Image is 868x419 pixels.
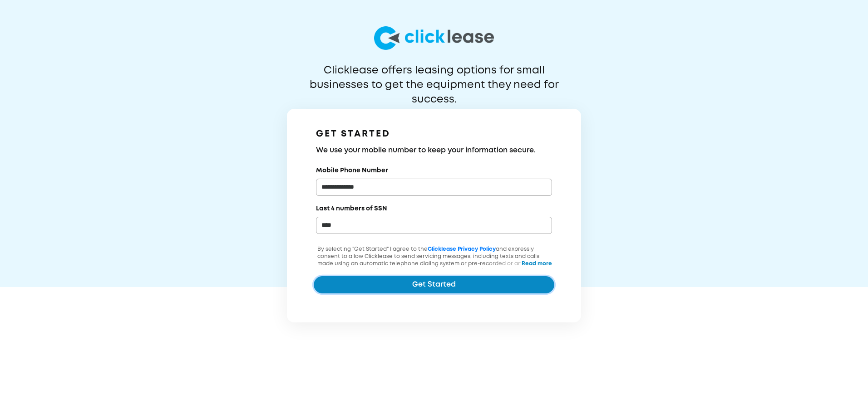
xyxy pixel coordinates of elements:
[316,127,552,141] h1: GET STARTED
[374,26,494,50] img: logo-larg
[316,204,387,213] label: Last 4 numbers of SSN
[316,145,552,156] h3: We use your mobile number to keep your information secure.
[316,166,388,175] label: Mobile Phone Number
[428,247,496,252] a: Clicklease Privacy Policy
[314,276,554,293] button: Get Started
[314,246,554,289] p: By selecting "Get Started" I agree to the and expressly consent to allow Clicklease to send servi...
[287,63,581,93] p: Clicklease offers leasing options for small businesses to get the equipment they need for success.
